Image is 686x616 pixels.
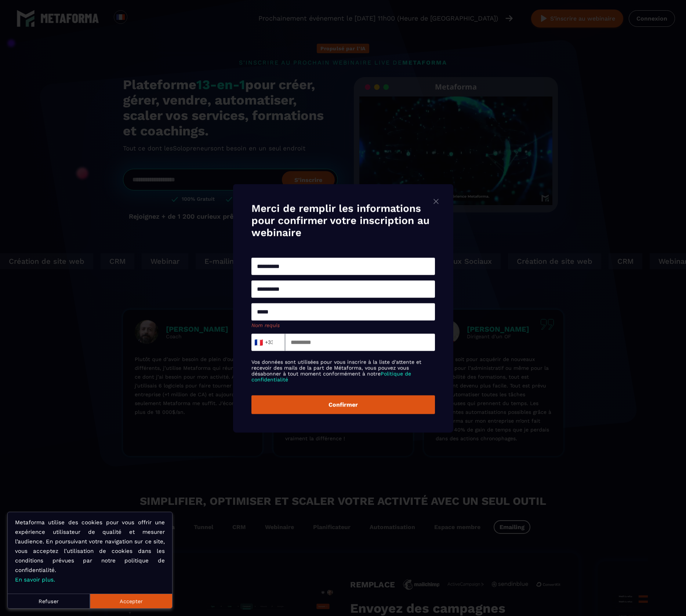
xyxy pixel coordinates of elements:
button: Accepter [90,594,172,608]
a: Politique de confidentialité [251,371,411,382]
span: 🇫🇷 [254,337,263,347]
img: close [432,197,440,206]
span: +33 [256,337,271,347]
h4: Merci de remplir les informations pour confirmer votre inscription au webinaire [251,202,435,238]
label: Vos données sont utilisées pour vous inscrire à la liste d'attente et recevoir des mails de la pa... [251,359,435,382]
div: Search for option [251,333,285,351]
button: Refuser [8,594,90,608]
input: Search for option [273,337,279,348]
button: Confirmer [251,395,435,414]
a: En savoir plus. [15,576,55,583]
p: Metaforma utilise des cookies pour vous offrir une expérience utilisateur de qualité et mesurer l... [15,518,165,584]
span: Nom requis [251,322,280,328]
